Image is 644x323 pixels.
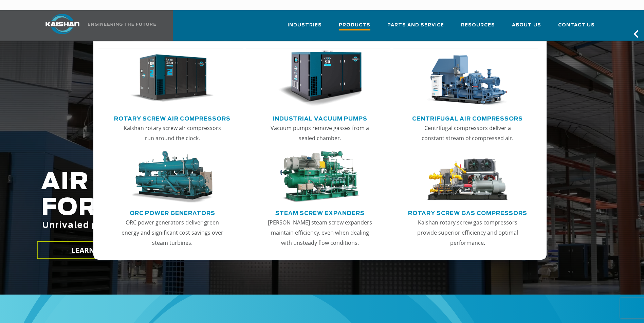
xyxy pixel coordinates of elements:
[37,14,88,34] img: kaishan logo
[558,16,595,39] a: Contact Us
[42,221,333,230] span: Unrivaled performance with up to 35% energy cost savings.
[387,16,444,39] a: Parts and Service
[119,123,225,143] p: Kaishan rotary screw air compressors run around the clock.
[41,170,508,251] h2: AIR COMPRESSORS FOR THE
[267,217,373,248] p: [PERSON_NAME] steam screw expanders maintain efficiency, even when dealing with unsteady flow con...
[339,16,370,41] a: Products
[71,245,118,255] span: LEARN MORE
[273,113,367,123] a: Industrial Vacuum Pumps
[558,21,595,29] span: Contact Us
[278,151,362,203] img: thumb-Steam-Screw-Expanders
[339,21,370,30] span: Products
[278,50,362,107] img: thumb-Industrial-Vacuum-Pumps
[412,113,523,123] a: Centrifugal Air Compressors
[130,151,214,203] img: thumb-ORC-Power-Generators
[88,23,156,26] img: Engineering the future
[275,207,365,217] a: Steam Screw Expanders
[415,217,520,248] p: Kaishan rotary screw gas compressors provide superior efficiency and optimal performance.
[512,16,541,39] a: About Us
[267,123,373,143] p: Vacuum pumps remove gasses from a sealed chamber.
[130,50,214,107] img: thumb-Rotary-Screw-Air-Compressors
[415,123,520,143] p: Centrifugal compressors deliver a constant stream of compressed air.
[37,241,152,259] a: LEARN MORE
[426,50,509,107] img: thumb-Centrifugal-Air-Compressors
[288,16,322,39] a: Industries
[461,21,495,29] span: Resources
[512,21,541,29] span: About Us
[114,113,231,123] a: Rotary Screw Air Compressors
[37,10,157,41] a: Kaishan USA
[387,21,444,29] span: Parts and Service
[408,207,527,217] a: Rotary Screw Gas Compressors
[119,217,225,248] p: ORC power generators deliver green energy and significant cost savings over steam turbines.
[461,16,495,39] a: Resources
[288,21,322,29] span: Industries
[130,207,215,217] a: ORC Power Generators
[426,151,509,203] img: thumb-Rotary-Screw-Gas-Compressors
